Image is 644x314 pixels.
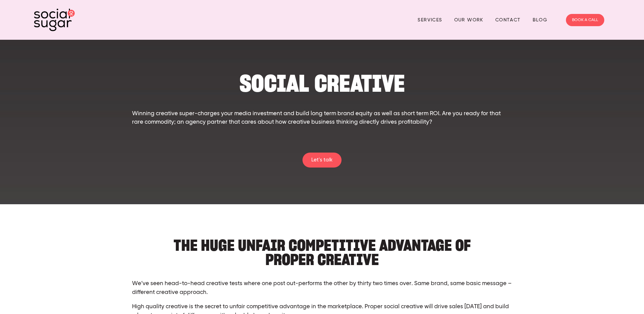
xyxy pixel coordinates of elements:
[454,15,483,25] a: Our Work
[132,73,512,94] h1: SOCIAL CREATIVE
[132,279,512,297] p: We’ve seen head-to-head creative tests where one post out-performs the other by thirty two times ...
[302,153,342,168] a: Let's talk
[34,8,75,31] img: SocialSugar
[418,15,442,25] a: Services
[495,15,521,25] a: Contact
[566,14,604,26] a: BOOK A CALL
[132,231,512,266] h2: THE HUGE UNFAIR COMPETITIVE ADVANTAGE OF PROPER CREATIVE
[132,109,512,127] p: Winning creative super-charges your media investment and build long term brand equity as well as ...
[533,15,548,25] a: Blog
